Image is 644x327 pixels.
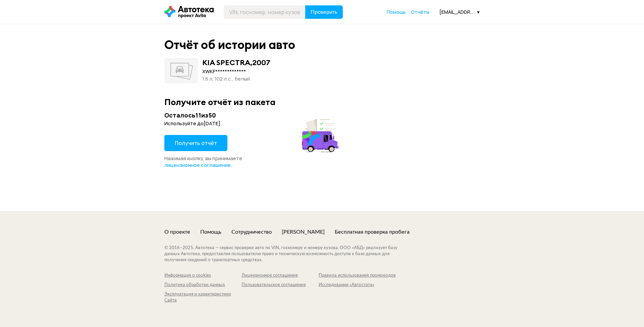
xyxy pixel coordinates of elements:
span: Нажимая кнопку, вы принимаете . [164,155,242,169]
a: Помощь [387,9,406,15]
div: Используйте до [DATE] . [164,120,341,127]
a: лицензионное соглашение [164,162,231,169]
button: Получить отчёт [164,135,227,151]
span: Помощь [387,9,406,15]
a: [PERSON_NAME] [282,228,325,236]
div: © 2016– 2025 . Автотека — сервис проверки авто по VIN, госномеру и номеру кузова. ООО «АБД» реали... [164,245,411,263]
button: Проверить [305,5,343,19]
a: Исследование «Автостата» [319,282,396,288]
a: Помощь [200,228,221,236]
a: Лицензионное соглашение [241,273,319,279]
a: О проекте [164,228,190,236]
span: Получить отчёт [175,139,217,147]
span: Отчёты [411,9,429,15]
input: VIN, госномер, номер кузова [224,5,306,19]
a: Информация о cookies [164,273,241,279]
div: Получите отчёт из пакета [164,97,480,107]
span: Проверить [311,9,337,15]
div: [EMAIL_ADDRESS][DOMAIN_NAME] [439,9,480,15]
a: Правила использования промокодов [319,273,396,279]
a: Политика обработки данных [164,282,241,288]
a: Отчёты [411,9,429,15]
div: Осталось 11 из 50 [164,111,341,120]
a: Пользовательское соглашение [241,282,319,288]
div: KIA SPECTRA , 2007 [202,58,270,67]
a: Эксплуатация и характеристики Сайта [164,291,241,303]
div: 1.6 л, 102 л.c., белый [202,75,270,83]
div: Отчёт об истории авто [164,38,295,52]
a: Сотрудничество [231,228,272,236]
a: Бесплатная проверка пробега [335,228,410,236]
